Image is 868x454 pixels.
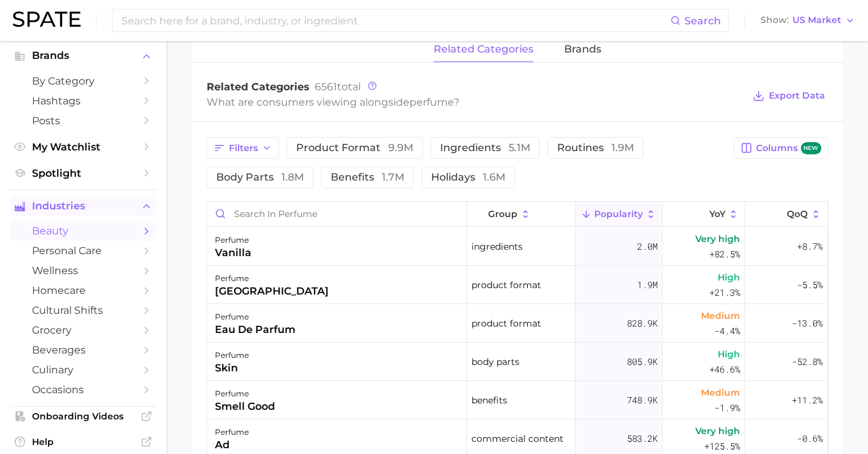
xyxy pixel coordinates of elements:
[695,423,740,439] span: Very high
[10,221,156,241] a: beauty
[792,393,823,408] span: +11.2%
[32,141,134,153] span: My Watchlist
[32,364,134,376] span: culinary
[32,324,134,336] span: grocery
[10,340,156,360] a: beverages
[488,209,517,219] span: group
[440,143,530,153] span: ingredients
[792,316,823,331] span: -13.0%
[32,200,134,212] span: Industries
[32,115,134,127] span: Posts
[797,239,823,254] span: +8.7%
[207,304,828,343] button: perfumeeau de parfumproduct format828.9kMedium-4.4%-13.0%
[215,425,249,440] div: perfume
[467,202,576,227] button: group
[207,81,310,93] span: Related Categories
[229,143,258,154] span: Filters
[32,304,134,316] span: cultural shifts
[10,91,156,111] a: Hashtags
[10,407,156,426] a: Onboarding Videos
[637,277,658,293] span: 1.9m
[32,245,134,257] span: personal care
[10,380,156,400] a: occasions
[787,209,808,219] span: QoQ
[207,227,828,266] button: perfumevanillaingredients2.0mVery high+82.5%+8.7%
[215,284,329,299] div: [GEOGRAPHIC_DATA]
[663,202,745,227] button: YoY
[207,343,828,381] button: perfumeskinbody parts805.9kHigh+46.6%-52.8%
[13,12,81,27] img: SPATE
[32,50,134,61] span: Brands
[709,285,740,300] span: +21.3%
[215,322,296,337] div: eau de parfum
[10,432,156,451] a: Help
[207,93,744,111] div: What are consumers viewing alongside ?
[10,261,156,280] a: wellness
[792,354,823,369] span: -52.8%
[10,320,156,340] a: grocery
[32,410,134,422] span: Onboarding Videos
[637,239,658,254] span: 2.0m
[797,431,823,446] span: -0.6%
[10,137,156,157] a: My Watchlist
[471,431,564,446] span: commercial content
[10,163,156,183] a: Spotlight
[701,385,740,400] span: Medium
[32,284,134,296] span: homecare
[215,386,275,401] div: perfume
[745,202,827,227] button: QoQ
[315,81,361,93] span: total
[215,437,249,453] div: ad
[215,271,329,286] div: perfume
[684,15,721,27] span: Search
[750,87,828,105] button: Export Data
[32,225,134,237] span: beauty
[207,202,466,226] input: Search in perfume
[331,172,404,182] span: benefits
[576,202,663,227] button: Popularity
[612,142,634,154] span: 1.9m
[32,95,134,107] span: Hashtags
[709,247,740,262] span: +82.5%
[695,231,740,247] span: Very high
[315,81,337,93] span: 6561
[10,111,156,131] a: Posts
[32,167,134,179] span: Spotlight
[10,241,156,261] a: personal care
[120,10,670,31] input: Search here for a brand, industry, or ingredient
[761,17,789,24] span: Show
[32,264,134,277] span: wellness
[718,346,740,362] span: High
[431,172,505,182] span: holidays
[10,360,156,380] a: culinary
[10,197,156,216] button: Industries
[215,232,251,248] div: perfume
[564,44,601,55] span: brands
[471,316,541,331] span: product format
[296,143,413,153] span: product format
[409,96,454,108] span: perfume
[734,137,828,159] button: Columnsnew
[207,381,828,419] button: perfumesmell goodbenefits748.9kMedium-1.9%+11.2%
[388,142,413,154] span: 9.9m
[793,17,841,24] span: US Market
[10,71,156,91] a: by Category
[627,354,658,369] span: 805.9k
[10,280,156,300] a: homecare
[215,309,296,325] div: perfume
[10,300,156,320] a: cultural shifts
[797,277,823,293] span: -5.5%
[627,316,658,331] span: 828.9k
[714,323,740,339] span: -4.4%
[32,344,134,356] span: beverages
[32,75,134,87] span: by Category
[718,270,740,285] span: High
[704,439,740,454] span: +125.5%
[215,348,249,363] div: perfume
[32,436,134,448] span: Help
[216,172,304,182] span: body parts
[627,431,658,446] span: 583.2k
[709,362,740,377] span: +46.6%
[281,171,304,183] span: 1.8m
[207,137,279,159] button: Filters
